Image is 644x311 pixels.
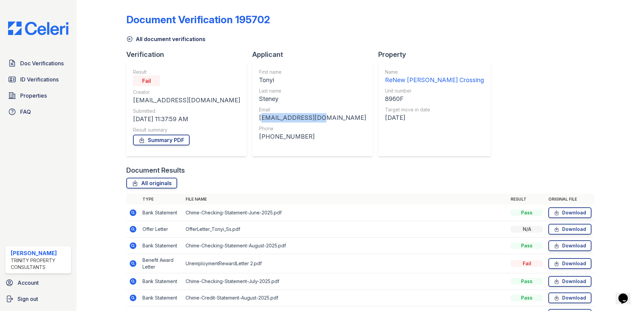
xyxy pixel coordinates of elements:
[511,295,543,301] div: Pass
[18,295,38,303] span: Sign out
[548,207,591,218] a: Download
[5,89,71,102] a: Properties
[126,166,185,175] div: Document Results
[259,113,366,123] div: [EMAIL_ADDRESS][DOMAIN_NAME]
[385,88,484,94] div: Unit number
[511,209,543,216] div: Pass
[133,75,160,86] div: Fail
[183,205,508,221] td: Chime-Checking-Statement-June-2025.pdf
[259,88,366,94] div: Last name
[20,59,64,67] span: Doc Verifications
[385,113,484,123] div: [DATE]
[140,254,183,273] td: Benefit Award Letter
[511,226,543,233] div: N/A
[385,94,484,104] div: 8960F
[259,69,366,75] div: First name
[11,257,68,271] div: Trinity Property Consultants
[252,50,378,59] div: Applicant
[140,205,183,221] td: Bank Statement
[5,73,71,86] a: ID Verifications
[548,240,591,251] a: Download
[259,132,366,141] div: [PHONE_NUMBER]
[3,276,74,289] a: Account
[183,290,508,306] td: Chime-Credit-Statement-August-2025.pdf
[259,75,366,85] div: Tonyi
[140,238,183,254] td: Bank Statement
[140,221,183,238] td: Offer Letter
[378,50,496,59] div: Property
[259,94,366,104] div: Steney
[140,290,183,306] td: Bank Statement
[548,292,591,303] a: Download
[133,127,240,133] div: Result summary
[508,194,546,205] th: Result
[385,69,484,75] div: Name
[5,105,71,118] a: FAQ
[133,108,240,114] div: Submitted
[548,258,591,269] a: Download
[140,273,183,290] td: Bank Statement
[183,273,508,290] td: Chime-Checking-Statement-July-2025.pdf
[548,224,591,235] a: Download
[18,279,39,287] span: Account
[183,194,508,205] th: File name
[133,114,240,124] div: [DATE] 11:37:59 AM
[5,57,71,70] a: Doc Verifications
[126,13,270,26] div: Document Verification 195702
[20,92,47,100] span: Properties
[3,292,74,306] a: Sign out
[20,75,59,83] span: ID Verifications
[511,278,543,285] div: Pass
[11,249,68,257] div: [PERSON_NAME]
[133,96,240,105] div: [EMAIL_ADDRESS][DOMAIN_NAME]
[133,69,240,75] div: Result
[546,194,594,205] th: Original file
[385,106,484,113] div: Target move in date
[385,69,484,85] a: Name ReNew [PERSON_NAME] Crossing
[548,276,591,287] a: Download
[385,75,484,85] div: ReNew [PERSON_NAME] Crossing
[3,22,74,35] img: CE_Logo_Blue-a8612792a0a2168367f1c8372b55b34899dd931a85d93a1a3d3e32e68fde9ad4.png
[183,221,508,238] td: OfferLetter_Tonyi_Ss.pdf
[126,35,205,43] a: All document verifications
[259,125,366,132] div: Phone
[126,50,252,59] div: Verification
[133,135,190,145] a: Summary PDF
[259,106,366,113] div: Email
[126,178,177,188] a: All originals
[511,260,543,267] div: Fail
[133,89,240,96] div: Creator
[20,108,31,116] span: FAQ
[183,254,508,273] td: UnemploymentRewardLetter 2.pdf
[140,194,183,205] th: Type
[511,242,543,249] div: Pass
[183,238,508,254] td: Chime-Checking-Statement-August-2025.pdf
[616,284,637,304] iframe: chat widget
